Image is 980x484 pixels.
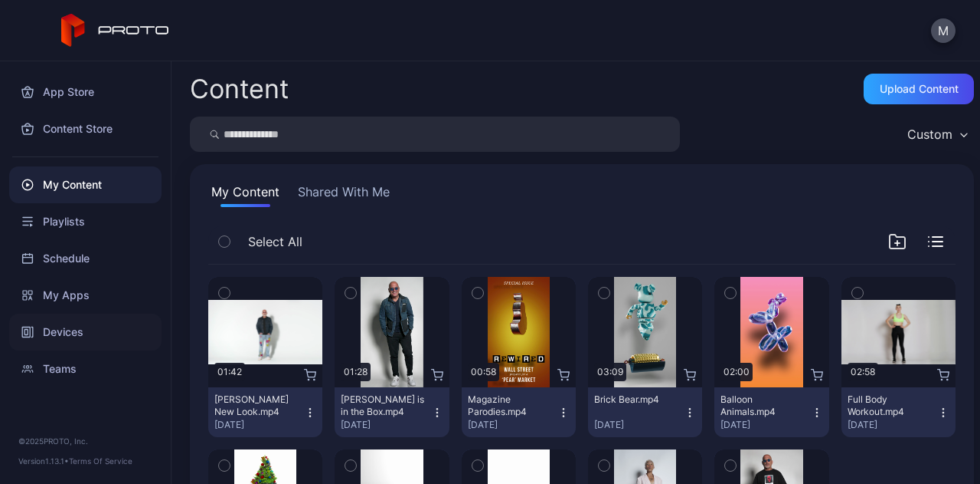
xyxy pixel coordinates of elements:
[714,387,828,437] button: Balloon Animals.mp4[DATE]
[18,435,152,447] div: © 2025 PROTO, Inc.
[295,183,393,207] button: Shared With Me
[214,419,304,431] div: [DATE]
[9,74,162,110] a: App Store
[9,277,162,314] a: My Apps
[931,18,955,43] button: M
[720,393,805,418] div: Balloon Animals.mp4
[841,387,955,437] button: Full Body Workout.mp4[DATE]
[9,351,162,387] a: Teams
[341,419,430,431] div: [DATE]
[9,240,162,277] a: Schedule
[848,419,937,431] div: [DATE]
[720,419,810,431] div: [DATE]
[468,393,552,418] div: Magazine Parodies.mp4
[9,203,162,240] a: Playlists
[214,393,299,418] div: Howie Mandel's New Look.mp4
[9,314,162,351] a: Devices
[594,419,684,431] div: [DATE]
[69,456,132,466] a: Terms Of Service
[18,456,69,466] span: Version 1.13.1 •
[588,387,702,437] button: Brick Bear.mp4[DATE]
[9,166,162,203] a: My Content
[335,387,449,437] button: [PERSON_NAME] is in the Box.mp4[DATE]
[848,393,932,418] div: Full Body Workout.mp4
[880,83,959,95] div: Upload Content
[907,127,952,142] div: Custom
[208,387,322,437] button: [PERSON_NAME] New Look.mp4[DATE]
[208,183,283,207] button: My Content
[468,419,557,431] div: [DATE]
[462,387,576,437] button: Magazine Parodies.mp4[DATE]
[594,393,678,406] div: Brick Bear.mp4
[190,76,289,102] div: Content
[9,110,162,147] a: Content Store
[248,232,302,251] span: Select All
[864,74,974,104] button: Upload Content
[341,393,425,418] div: Howie Mandel is in the Box.mp4
[900,117,974,152] button: Custom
